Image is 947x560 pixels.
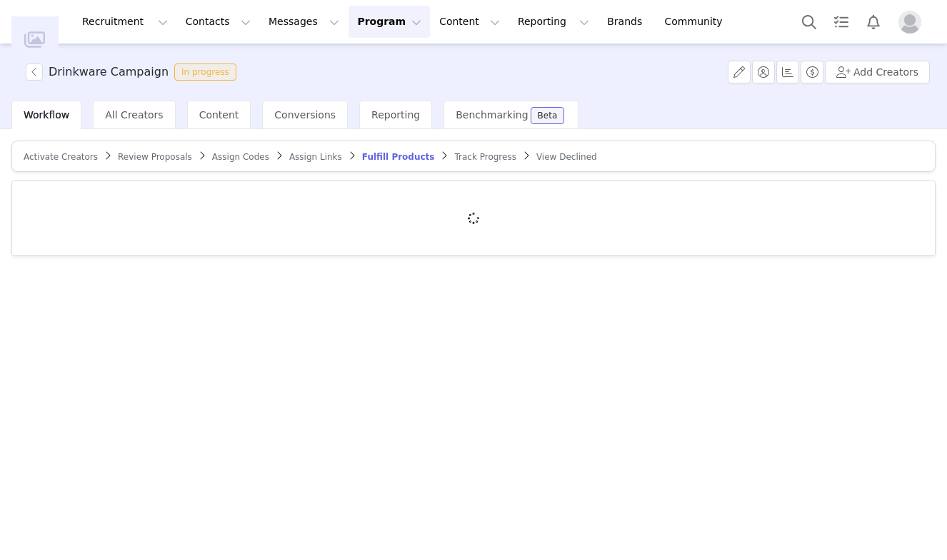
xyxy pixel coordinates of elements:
[858,6,889,38] button: Notifications
[826,6,857,38] a: Tasks
[431,6,508,38] button: Content
[456,109,528,121] span: Benchmarking
[538,111,558,120] div: Beta
[105,109,163,121] span: All Creators
[74,6,176,38] button: Recruitment
[212,152,269,162] span: Assign Codes
[274,109,336,121] span: Conversions
[371,109,420,121] span: Reporting
[898,11,921,34] img: placeholder-profile.jpg
[890,11,936,34] button: Profile
[24,109,69,121] span: Workflow
[199,109,239,121] span: Content
[174,63,236,81] span: In progress
[289,152,342,162] span: Assign Links
[49,63,169,81] h3: Drinkware Campaign
[26,63,242,81] span: [object Object]
[349,6,430,38] button: Program
[598,6,655,38] a: Brands
[260,6,348,38] button: Messages
[454,152,516,162] span: Track Progress
[362,152,435,162] span: Fulfill Products
[656,6,738,38] a: Community
[536,152,597,162] span: View Declined
[177,6,259,38] button: Contacts
[509,6,598,38] button: Reporting
[825,61,930,83] button: Add Creators
[118,152,192,162] span: Review Proposals
[793,6,825,38] button: Search
[24,152,98,162] span: Activate Creators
